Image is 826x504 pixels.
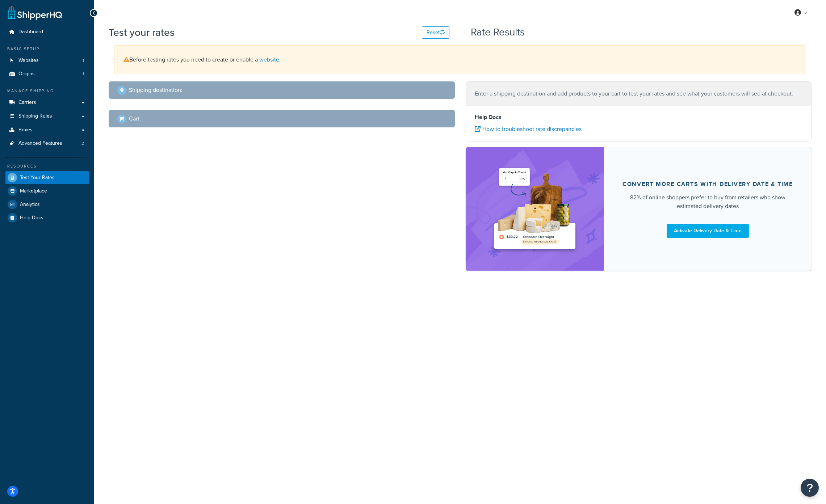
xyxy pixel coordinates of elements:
[5,110,89,123] a: Shipping Rules
[18,58,39,64] span: Websites
[259,55,279,64] a: website
[20,188,47,194] span: Marketplace
[475,113,803,122] h4: Help Docs
[5,163,89,169] div: Resources
[5,96,89,109] a: Carriers
[20,175,55,181] span: Test Your Rates
[5,67,89,81] a: Origins1
[5,211,89,224] a: Help Docs
[5,54,89,67] a: Websites1
[83,58,84,64] span: 1
[114,45,806,74] div: Before testing rates you need to create or enable a .
[5,54,89,67] li: Websites
[5,123,89,137] a: Boxes
[801,479,819,497] button: Open Resource Center
[490,158,580,260] img: feature-image-ddt-36eae7f7280da8017bfb280eaccd9c446f90b1fe08728e4019434db127062ab4.png
[18,29,43,35] span: Dashboard
[471,27,525,38] h2: Rate Results
[20,202,40,208] span: Analytics
[20,215,43,221] span: Help Docs
[129,87,183,93] h2: Shipping destination :
[18,99,36,106] span: Carriers
[109,25,175,39] h1: Test your rates
[422,26,449,39] button: Reset
[5,171,89,184] a: Test Your Rates
[5,137,89,150] a: Advanced Features2
[667,224,749,238] a: Activate Delivery Date & Time
[475,125,582,133] a: How to troubleshoot rate discrepancies
[5,198,89,211] a: Analytics
[621,193,794,211] div: 82% of online shoppers prefer to buy from retailers who show estimated delivery dates
[5,67,89,81] li: Origins
[5,25,89,39] a: Dashboard
[18,140,62,147] span: Advanced Features
[5,185,89,198] a: Marketplace
[18,127,33,133] span: Boxes
[622,181,793,188] div: Convert more carts with delivery date & time
[475,89,803,99] p: Enter a shipping destination and add products to your cart to test your rates and see what your c...
[5,46,89,52] div: Basic Setup
[5,88,89,94] div: Manage Shipping
[18,113,52,119] span: Shipping Rules
[129,115,141,122] h2: Cart :
[81,140,84,147] span: 2
[83,71,84,77] span: 1
[18,71,35,77] span: Origins
[5,137,89,150] li: Advanced Features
